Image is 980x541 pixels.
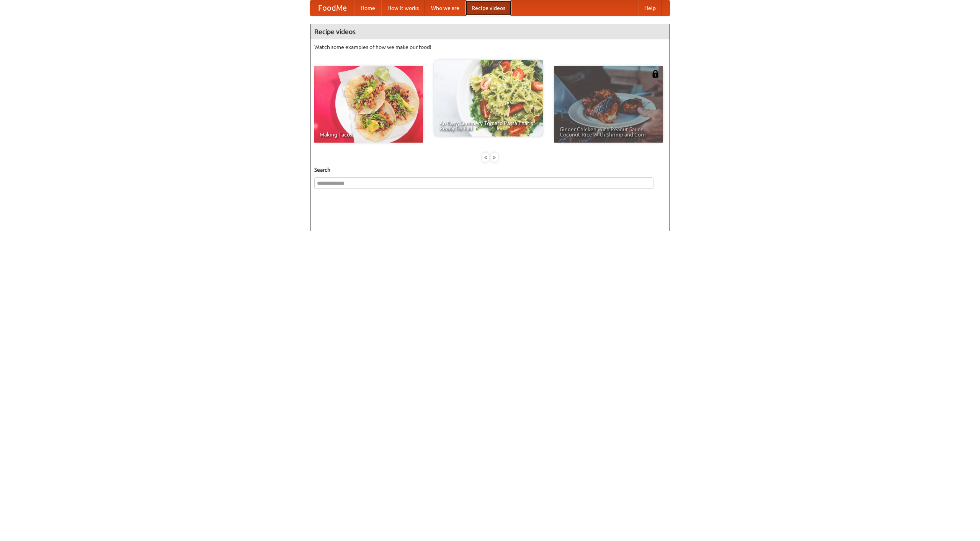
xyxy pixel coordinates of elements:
a: Recipe videos [465,0,511,16]
img: 483408.png [652,70,659,78]
span: An Easy, Summery Tomato Pasta That's Ready for Fall [439,120,537,131]
a: Home [354,0,381,16]
a: FoodMe [310,0,354,16]
a: Help [638,0,662,16]
p: Watch some examples of how we make our food! [314,43,666,51]
a: Who we are [425,0,465,16]
a: Making Tacos [314,66,423,143]
h5: Search [314,166,666,174]
span: Making Tacos [320,132,418,137]
div: » [491,153,498,162]
div: « [482,153,489,162]
a: How it works [381,0,425,16]
a: An Easy, Summery Tomato Pasta That's Ready for Fall [434,60,543,136]
h4: Recipe videos [310,24,670,39]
